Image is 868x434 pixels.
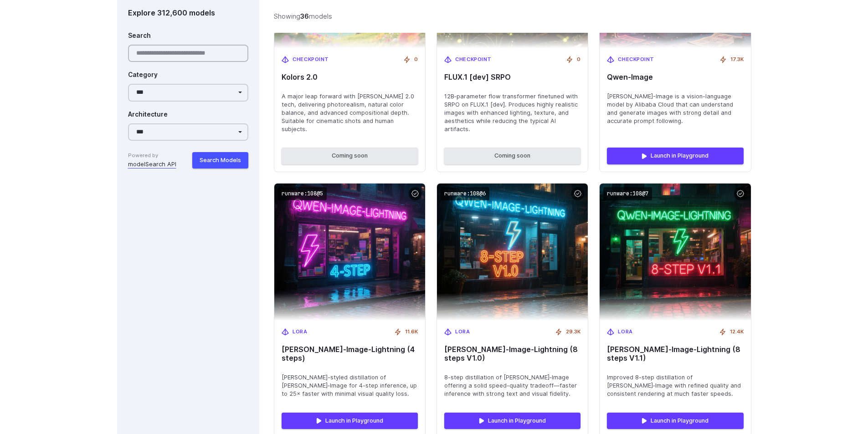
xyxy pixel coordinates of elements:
[128,7,249,19] div: Explore 312,600 models
[192,152,248,168] button: Search Models
[300,12,309,20] strong: 36
[128,70,158,80] label: Category
[444,73,580,82] span: FLUX.1 [dev] SRPO
[282,413,418,429] a: Launch in Playground
[444,413,580,429] a: Launch in Playground
[607,373,743,398] span: Improved 8-step distillation of [PERSON_NAME]‑Image with refined quality and consistent rendering...
[607,413,743,429] a: Launch in Playground
[444,345,580,363] span: [PERSON_NAME]‑Image-Lightning (8 steps V1.0)
[293,328,307,336] span: LoRA
[618,56,654,64] span: Checkpoint
[282,148,418,164] button: Coming soon
[441,187,489,200] code: runware:108@6
[444,148,580,164] button: Coming soon
[455,328,470,336] span: LoRA
[274,184,425,321] img: Qwen‑Image-Lightning (4 steps)
[607,73,743,82] span: Qwen-Image
[444,92,580,133] span: 12B‑parameter flow transformer finetuned with SRPO on FLUX.1 [dev]. Produces highly realistic ima...
[128,160,176,169] a: modelSearch API
[274,11,332,21] div: Showing models
[128,31,151,41] label: Search
[730,56,744,64] span: 17.3K
[414,56,418,64] span: 0
[577,56,580,64] span: 0
[455,56,492,64] span: Checkpoint
[128,84,249,102] select: Category
[607,92,743,125] span: [PERSON_NAME]-Image is a vision-language model by Alibaba Cloud that can understand and generate ...
[128,110,168,120] label: Architecture
[444,373,580,398] span: 8-step distillation of [PERSON_NAME]‑Image offering a solid speed-quality tradeoff—faster inferen...
[293,56,329,64] span: Checkpoint
[730,328,744,336] span: 12.4K
[603,187,652,200] code: runware:108@7
[566,328,580,336] span: 29.3K
[282,92,418,133] span: A major leap forward with [PERSON_NAME] 2.0 tech, delivering photorealism, natural color balance,...
[405,328,418,336] span: 11.6K
[282,73,418,82] span: Kolors 2.0
[128,123,249,141] select: Architecture
[618,328,632,336] span: LoRA
[282,345,418,363] span: [PERSON_NAME]‑Image-Lightning (4 steps)
[437,184,588,321] img: Qwen‑Image-Lightning (8 steps V1.0)
[278,187,327,200] code: runware:108@5
[607,345,743,363] span: [PERSON_NAME]‑Image-Lightning (8 steps V1.1)
[282,373,418,398] span: [PERSON_NAME]-styled distillation of [PERSON_NAME]‑Image for 4-step inference, up to 25× faster w...
[128,152,176,160] span: Powered by
[128,45,249,62] input: Search
[607,148,743,164] a: Launch in Playground
[600,184,750,321] img: Qwen‑Image-Lightning (8 steps V1.1)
